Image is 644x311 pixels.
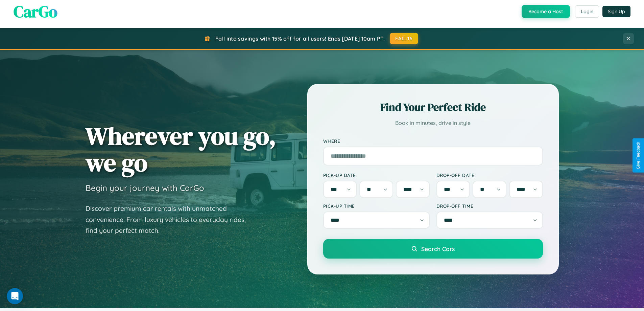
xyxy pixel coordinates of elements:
button: Become a Host [522,5,570,18]
label: Pick-up Time [323,203,430,209]
h1: Wherever you go, we go [86,123,276,176]
span: Search Cars [421,245,455,252]
span: CarGo [14,0,57,23]
label: Drop-off Date [436,172,543,178]
button: Sign Up [602,6,630,17]
button: Login [575,5,599,18]
h3: Begin your journey with CarGo [86,183,204,193]
iframe: Intercom live chat [7,288,23,304]
span: Fall into savings with 15% off for all users! Ends [DATE] 10am PT. [215,35,385,42]
label: Where [323,138,543,144]
label: Drop-off Time [436,203,543,209]
p: Discover premium car rentals with unmatched convenience. From luxury vehicles to everyday rides, ... [86,203,255,236]
h2: Find Your Perfect Ride [323,100,543,115]
label: Pick-up Date [323,172,430,178]
p: Book in minutes, drive in style [323,118,543,128]
button: Search Cars [323,239,543,259]
button: FALL15 [390,33,418,44]
div: Give Feedback [636,142,641,169]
